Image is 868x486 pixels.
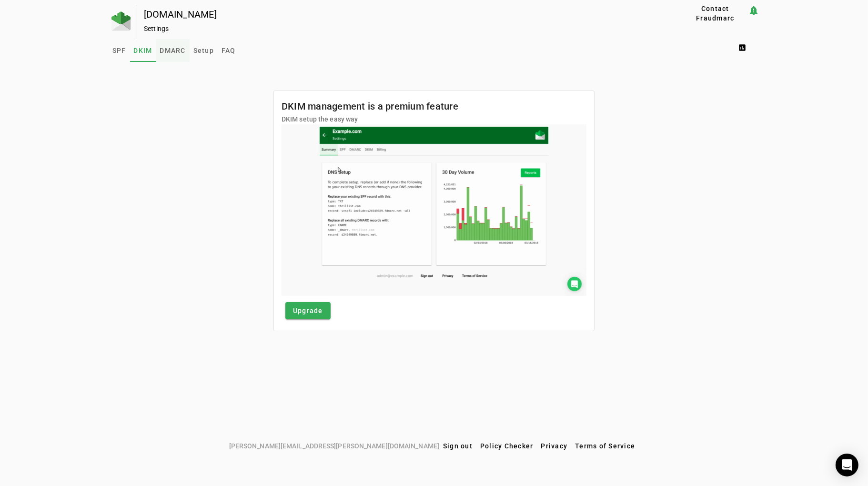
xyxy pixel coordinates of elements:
button: Sign out [439,437,476,455]
mat-card-subtitle: DKIM setup the easy way [282,114,458,124]
span: Sign out [443,442,473,450]
img: dkim.gif [282,124,586,296]
span: SPF [112,47,126,54]
mat-card-title: DKIM management is a premium feature [282,99,458,114]
span: DMARC [160,47,186,54]
mat-icon: notification_important [748,5,759,16]
a: Setup [190,39,218,62]
span: DKIM [134,47,152,54]
a: SPF [109,39,130,62]
button: Policy Checker [476,437,537,455]
div: Open Intercom Messenger [836,454,858,476]
span: Privacy [541,442,568,450]
span: Setup [193,47,214,54]
a: DKIM [130,39,156,62]
span: Terms of Service [575,442,635,450]
button: Contact Fraudmarc [683,5,748,22]
div: [DOMAIN_NAME] [144,10,652,19]
a: DMARC [156,39,190,62]
span: Policy Checker [480,442,534,450]
a: FAQ [218,39,240,62]
div: Settings [144,24,652,33]
span: Contact Fraudmarc [686,4,744,23]
button: Upgrade [285,302,331,319]
span: Upgrade [293,306,323,315]
button: Terms of Service [571,437,639,455]
img: Fraudmarc Logo [111,11,131,30]
span: FAQ [222,47,236,54]
button: Privacy [537,437,572,455]
span: [PERSON_NAME][EMAIL_ADDRESS][PERSON_NAME][DOMAIN_NAME] [229,441,439,451]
